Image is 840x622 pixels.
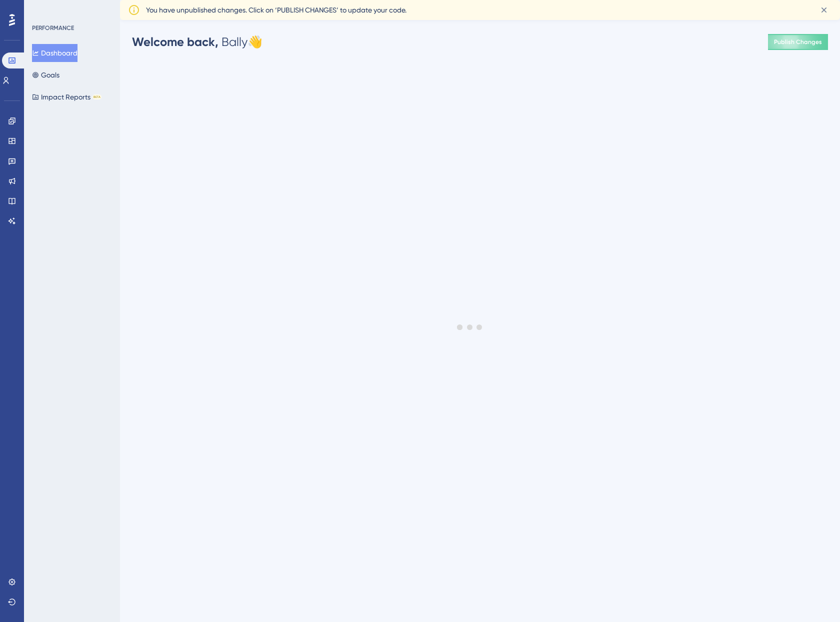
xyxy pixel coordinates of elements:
[32,44,77,62] button: Dashboard
[132,34,262,50] div: Bally 👋
[32,24,74,32] div: PERFORMANCE
[32,66,59,84] button: Goals
[768,34,828,50] button: Publish Changes
[146,4,406,16] span: You have unpublished changes. Click on ‘PUBLISH CHANGES’ to update your code.
[32,88,101,106] button: Impact ReportsBETA
[774,38,822,46] span: Publish Changes
[92,94,101,99] div: BETA
[132,34,218,49] span: Welcome back,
